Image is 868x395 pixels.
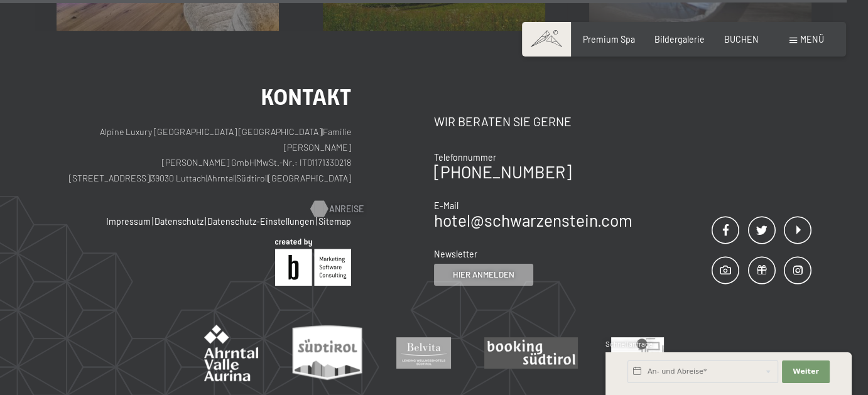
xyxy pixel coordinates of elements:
a: [PHONE_NUMBER] [434,162,572,181]
span: | [206,173,207,183]
span: | [149,173,151,183]
span: Telefonnummer [434,152,496,163]
a: Impressum [106,216,151,227]
span: Anreise [329,203,364,215]
span: Kontakt [261,84,351,110]
a: Sitemap [318,216,351,227]
a: Bildergalerie [654,34,705,45]
span: Weiter [793,367,819,377]
p: Alpine Luxury [GEOGRAPHIC_DATA] [GEOGRAPHIC_DATA] Familie [PERSON_NAME] [PERSON_NAME] GmbH MwSt.-... [57,124,351,187]
a: hotel@schwarzenstein.com [434,210,632,230]
span: Menü [800,34,824,45]
span: Schnellanfrage [605,340,653,348]
span: | [205,216,206,227]
span: | [235,173,236,183]
span: | [267,173,268,183]
span: Newsletter [434,249,477,259]
a: Datenschutz [155,216,203,227]
span: | [152,216,153,227]
span: | [316,216,317,227]
a: Anreise [311,203,351,215]
span: E-Mail [434,200,458,211]
span: | [255,157,256,168]
a: Premium Spa [583,34,635,45]
span: Hier anmelden [453,269,514,280]
button: Weiter [782,360,830,383]
img: Brandnamic GmbH | Leading Hospitality Solutions [275,239,351,286]
a: Datenschutz-Einstellungen [207,216,315,227]
span: Wir beraten Sie gerne [434,114,572,129]
a: BUCHEN [724,34,759,45]
span: | [322,126,323,137]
